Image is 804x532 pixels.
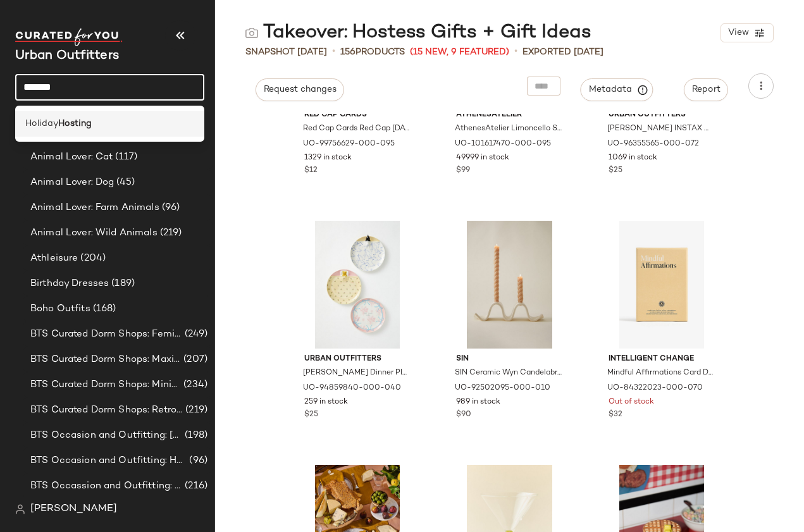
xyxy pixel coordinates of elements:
span: Birthday Dresses [30,276,109,291]
span: 989 in stock [456,397,500,408]
span: 49999 in stock [456,152,509,164]
span: Intelligent Change [609,354,715,365]
span: $32 [609,409,622,421]
span: • [332,44,335,59]
button: Report [684,78,728,101]
span: [PERSON_NAME] INSTAX MINI Picture Frame in Yellow at Urban Outfitters [607,123,714,135]
span: (15 New, 9 Featured) [410,46,509,59]
p: Exported [DATE] [523,46,603,59]
span: BTS Curated Dorm Shops: Retro+ Boho [30,403,183,418]
img: svg%3e [245,27,258,39]
span: UO-84322023-000-070 [607,383,703,394]
span: BTS Curated Dorm Shops: Feminine [30,327,182,342]
span: UO-94859840-000-040 [303,383,401,394]
span: (198) [182,428,207,443]
span: [PERSON_NAME] Dinner Plate in Blue at Urban Outfitters [303,368,410,379]
span: 1069 in stock [609,152,657,164]
span: BTS Curated Dorm Shops: Minimalist [30,378,181,392]
span: Animal Lover: Farm Animals [30,201,159,215]
span: AthenesAtelier [456,109,563,121]
span: Animal Lover: Wild Animals [30,226,158,240]
div: Takeover: Hostess Gifts + Gift Ideas [245,20,591,46]
span: Current Company Name [15,49,119,63]
span: 259 in stock [304,397,348,408]
span: BTS Occassion and Outfitting: Campus Lounge [30,479,182,493]
span: $25 [609,165,622,176]
span: BTS Occasion and Outfitting: [PERSON_NAME] to Party [30,428,182,443]
span: SIN Ceramic Wyn Candelabra in Cream at Urban Outfitters [455,368,562,379]
span: (219) [158,226,182,240]
span: Mindful Affirmations Card Deck by Intelligent Change in Original at Urban Outfitters [607,368,714,379]
span: Snapshot [DATE] [245,46,327,59]
span: (96) [187,454,207,468]
img: 94859840_040_b [294,221,421,349]
span: $90 [456,409,471,421]
span: $12 [304,165,318,176]
span: [PERSON_NAME] [30,502,117,517]
span: UO-92502095-000-010 [455,383,550,394]
span: (117) [113,150,137,164]
span: BTS Occasion and Outfitting: Homecoming Dresses [30,454,187,468]
b: Hosting [58,117,92,130]
span: (204) [78,251,106,266]
span: UO-101617470-000-095 [455,139,551,150]
span: Report [691,85,721,95]
span: SIN [456,354,563,365]
img: svg%3e [15,504,25,514]
span: BTS Curated Dorm Shops: Maximalist [30,352,181,367]
span: (168) [90,302,116,316]
span: Urban Outfitters [609,109,715,121]
button: Metadata [581,78,653,101]
span: (216) [182,479,207,493]
span: Metadata [588,84,646,96]
span: Animal Lover: Cat [30,150,113,164]
span: (45) [114,175,135,190]
img: 92502095_010_m [446,221,573,349]
span: UO-96355565-000-072 [607,139,699,150]
span: (96) [159,201,180,215]
span: Urban Outfitters [304,354,411,365]
span: $25 [304,409,318,421]
span: Boho Outfits [30,302,90,316]
span: Out of stock [609,397,654,408]
span: (189) [109,276,135,291]
span: Request changes [263,85,337,95]
button: Request changes [256,78,344,101]
span: Red Cap Cards Red Cap [DATE] Special Wrapping Paper at Urban Outfitters [303,123,410,135]
img: 84322023_070_m [598,221,726,349]
div: Products [340,46,405,59]
span: 1329 in stock [304,152,352,164]
img: cfy_white_logo.C9jOOHJF.svg [15,28,123,46]
span: UO-99756629-000-095 [303,139,395,150]
span: • [514,44,517,59]
span: (219) [183,403,207,418]
span: 156 [340,47,356,57]
span: Animal Lover: Dog [30,175,114,190]
button: View [721,23,774,42]
span: (249) [182,327,207,342]
span: View [727,28,749,38]
span: AthenesAtelier Limoncello Spritz Art Print at Urban Outfitters [455,123,562,135]
span: Holiday [25,117,58,130]
span: (207) [181,352,207,367]
span: $99 [456,165,470,176]
span: Athleisure [30,251,78,266]
span: Red Cap Cards [304,109,411,121]
span: (234) [181,378,207,392]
